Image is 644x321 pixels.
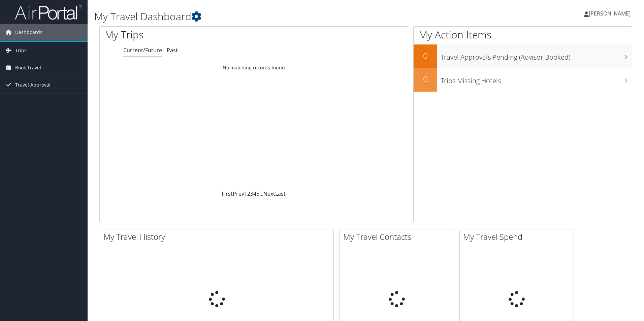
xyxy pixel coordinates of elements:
[256,190,259,197] a: 5
[15,24,42,41] span: Dashboards
[584,3,637,24] a: [PERSON_NAME]
[589,10,631,17] span: [PERSON_NAME]
[103,231,333,243] h2: My Travel History
[15,59,41,76] span: Book Travel
[100,62,408,74] td: No matching records found
[414,44,632,68] a: 0Travel Approvals Pending (Advisor Booked)
[343,231,454,243] h2: My Travel Contacts
[167,46,178,54] a: Past
[250,190,253,197] a: 3
[441,73,632,86] h3: Trips Missing Hotels
[15,76,51,93] span: Travel Approval
[263,190,275,197] a: Next
[253,190,256,197] a: 4
[222,190,233,197] a: First
[123,46,162,54] a: Current/Future
[414,50,437,61] h2: 0
[94,9,456,24] h1: My Travel Dashboard
[275,190,286,197] a: Last
[414,28,632,42] h1: My Action Items
[463,231,574,243] h2: My Travel Spend
[441,49,632,62] h3: Travel Approvals Pending (Advisor Booked)
[15,4,82,20] img: airportal-logo.png
[233,190,244,197] a: Prev
[105,28,275,42] h1: My Trips
[259,190,263,197] span: …
[414,73,437,85] h2: 0
[15,42,27,59] span: Trips
[414,68,632,92] a: 0Trips Missing Hotels
[247,190,250,197] a: 2
[244,190,247,197] a: 1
